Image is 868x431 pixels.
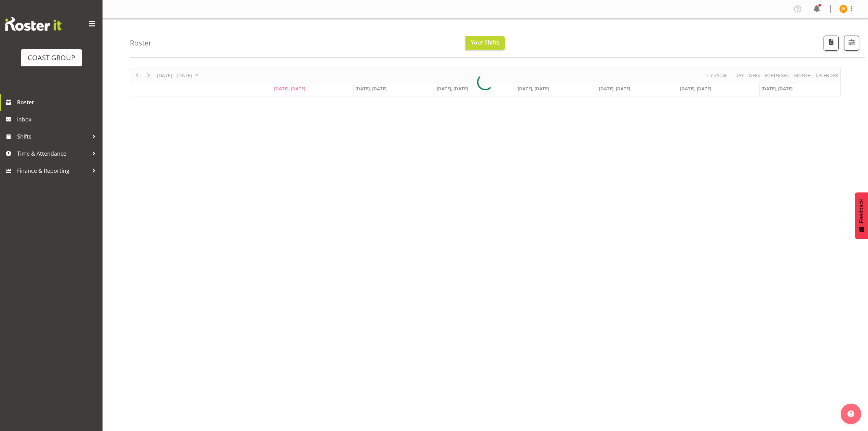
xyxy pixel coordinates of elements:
span: Time & Attendance [17,148,89,159]
span: Inbox [17,114,99,125]
img: jorgelina-villar11067.jpg [839,5,847,13]
h4: Roster [130,39,152,47]
button: Download a PDF of the roster according to the set date range. [824,36,839,51]
img: Rosterit website logo [5,17,62,31]
img: help-xxl-2.png [847,410,854,417]
button: Your Shifts [465,36,505,50]
button: Filter Shifts [844,36,859,51]
span: Shifts [17,131,89,142]
span: Feedback [858,199,865,223]
div: COAST GROUP [28,53,75,63]
span: Roster [17,97,99,107]
span: Finance & Reporting [17,166,89,176]
span: Your Shifts [471,39,499,46]
button: Feedback - Show survey [855,192,868,239]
